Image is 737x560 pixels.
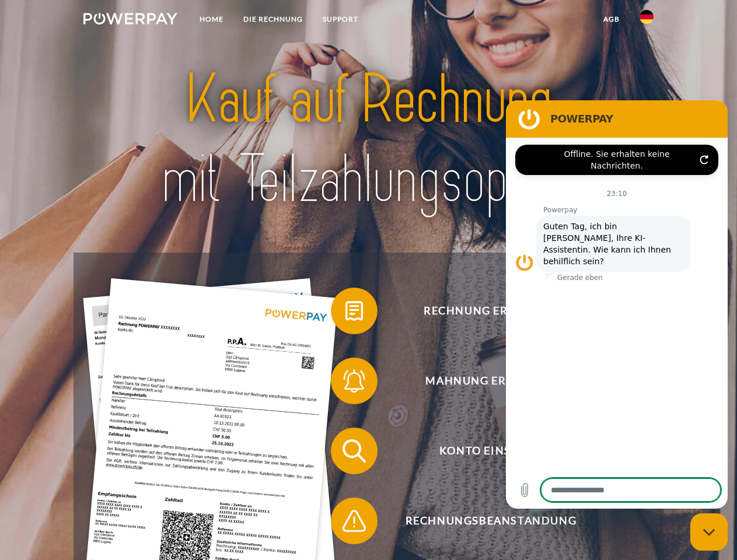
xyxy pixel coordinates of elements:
[690,513,728,551] iframe: Schaltfläche zum Öffnen des Messaging-Fensters; Konversation läuft
[190,9,233,30] a: Home
[593,9,630,30] a: agb
[233,9,313,30] a: DIE RECHNUNG
[340,436,369,466] img: qb_search.svg
[340,506,369,535] img: qb_warning.svg
[111,56,626,223] img: title-powerpay_de.svg
[331,428,634,474] button: Konto einsehen
[340,366,369,395] img: qb_bell.svg
[83,13,177,24] img: logo-powerpay-white.svg
[348,428,634,474] span: Konto einsehen
[640,10,654,24] img: de
[506,100,728,509] iframe: Messaging-Fenster
[348,498,634,544] span: Rechnungsbeanstandung
[348,288,634,334] span: Rechnung erhalten?
[313,9,368,30] a: SUPPORT
[331,358,634,404] button: Mahnung erhalten?
[340,296,369,325] img: qb_bill.svg
[331,288,634,334] button: Rechnung erhalten?
[348,358,634,404] span: Mahnung erhalten?
[331,498,634,544] button: Rechnungsbeanstandung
